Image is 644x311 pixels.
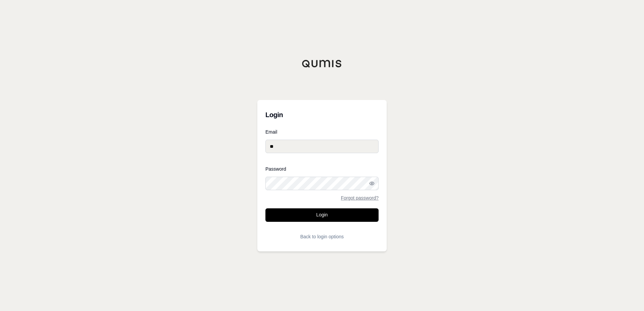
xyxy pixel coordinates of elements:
[341,196,379,200] a: Forgot password?
[265,130,379,134] label: Email
[302,60,342,68] img: Qumis
[265,108,379,122] h3: Login
[265,167,379,171] label: Password
[265,230,379,243] button: Back to login options
[265,208,379,222] button: Login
